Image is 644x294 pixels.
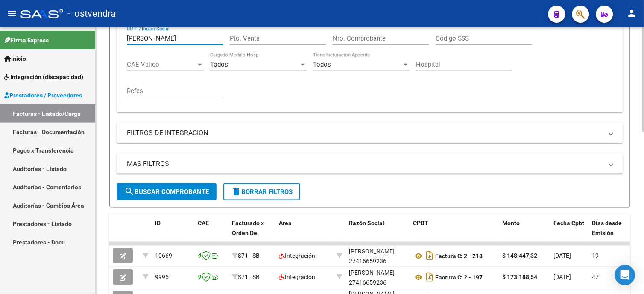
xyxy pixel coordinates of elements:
[275,215,333,252] datatable-header-cell: Area
[349,247,406,265] div: 27416659236
[550,215,589,252] datatable-header-cell: Fecha Cpbt
[127,128,603,138] mat-panel-title: FILTROS DE INTEGRACION
[279,274,315,281] span: Integración
[503,220,520,227] span: Monto
[238,274,260,281] span: S71 - SB
[67,4,116,23] span: - ostvendra
[117,153,623,174] mat-expansion-panel-header: MAS FILTROS
[4,35,49,45] span: Firma Express
[127,159,603,168] mat-panel-title: MAS FILTROS
[554,253,571,259] span: [DATE]
[124,188,209,196] span: Buscar Comprobante
[155,220,161,227] span: ID
[615,265,635,285] div: Open Intercom Messenger
[4,91,82,100] span: Prestadores / Proveedores
[313,61,331,68] span: Todos
[279,253,315,259] span: Integración
[435,253,483,260] strong: Factura C: 2 - 218
[349,268,406,286] div: 27416659236
[410,215,499,252] datatable-header-cell: CPBT
[349,247,395,257] div: [PERSON_NAME]
[231,188,293,196] span: Borrar Filtros
[349,220,384,227] span: Razón Social
[349,268,395,278] div: [PERSON_NAME]
[4,54,26,63] span: Inicio
[503,274,538,281] strong: $ 173.188,54
[503,253,538,259] strong: $ 148.447,32
[194,215,228,252] datatable-header-cell: CAE
[589,215,627,252] datatable-header-cell: Días desde Emisión
[554,220,585,227] span: Fecha Cpbt
[210,61,228,68] span: Todos
[117,183,217,200] button: Buscar Comprobante
[232,220,264,237] span: Facturado x Orden De
[424,249,435,263] i: Descargar documento
[223,183,300,200] button: Borrar Filtros
[152,215,194,252] datatable-header-cell: ID
[345,215,410,252] datatable-header-cell: Razón Social
[124,186,135,197] mat-icon: search
[413,220,428,227] span: CPBT
[117,123,623,143] mat-expansion-panel-header: FILTROS DE INTEGRACION
[4,72,83,82] span: Integración (discapacidad)
[7,8,17,18] mat-icon: menu
[435,274,483,281] strong: Factura C: 2 - 197
[231,186,241,197] mat-icon: delete
[279,220,292,227] span: Area
[627,8,637,18] mat-icon: person
[238,253,260,259] span: S71 - SB
[592,220,622,237] span: Días desde Emisión
[155,253,172,259] span: 10669
[592,253,599,259] span: 19
[155,274,169,281] span: 9995
[198,220,209,227] span: CAE
[592,274,599,281] span: 47
[554,274,571,281] span: [DATE]
[424,270,435,284] i: Descargar documento
[499,215,550,252] datatable-header-cell: Monto
[228,215,275,252] datatable-header-cell: Facturado x Orden De
[127,61,196,68] span: CAE Válido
